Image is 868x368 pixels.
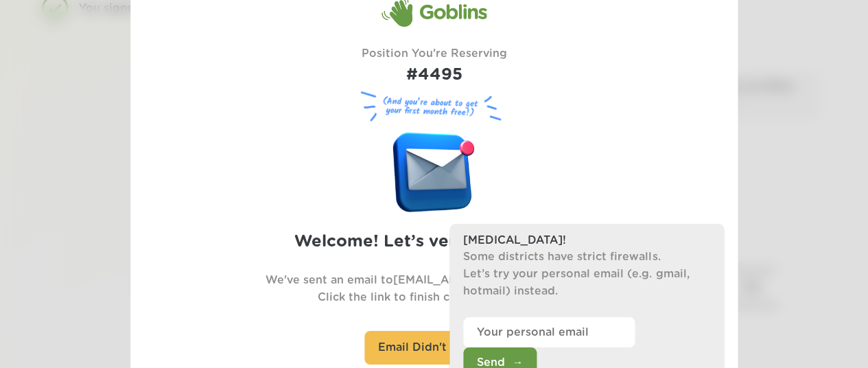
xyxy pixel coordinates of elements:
p: Some districts have strict firewalls. Let’s try your personal email (e.g. gmail, hotmail) instead. [463,249,710,299]
figure: (And you’re about to get your first month free!) [355,88,513,126]
div: Email Didn't Arrive? [364,331,504,365]
h2: Welcome! Let’s verify your email. [294,229,574,255]
div: Position You're Reserving [362,45,507,88]
h1: #4495 [362,62,507,88]
input: Your personal email [463,317,635,347]
p: We've sent an email to [EMAIL_ADDRESS][DOMAIN_NAME] . Click the link to finish claiming your spot. [266,272,603,306]
h3: [MEDICAL_DATA]! [463,231,710,249]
